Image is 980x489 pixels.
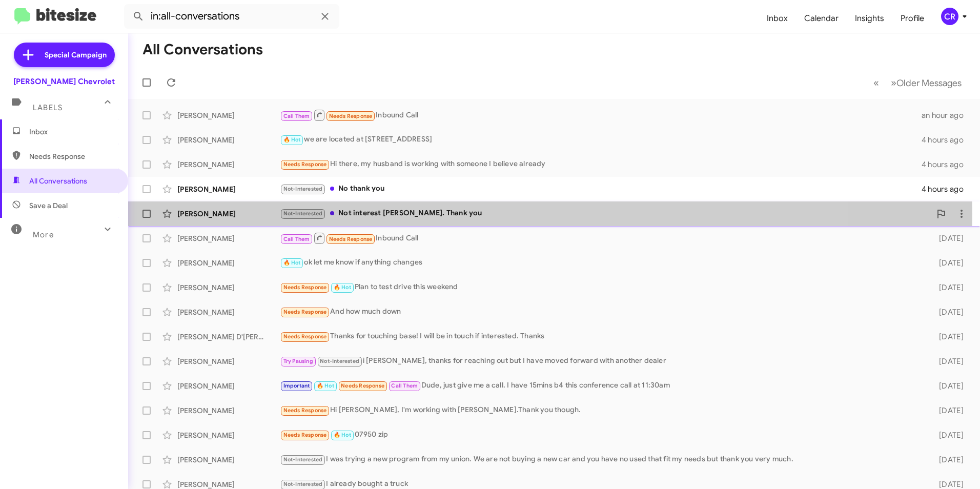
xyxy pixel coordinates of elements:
[280,429,923,441] div: 07950 zip
[177,209,280,219] div: [PERSON_NAME]
[922,135,972,145] div: 4 hours ago
[283,382,310,389] span: Important
[922,184,972,194] div: 4 hours ago
[142,42,263,58] h1: All Conversations
[280,232,923,244] div: Inbound Call
[177,282,280,293] div: [PERSON_NAME]
[177,356,280,366] div: [PERSON_NAME]
[33,103,63,112] span: Labels
[941,8,958,25] div: CR
[283,333,327,340] span: Needs Response
[759,4,796,33] a: Inbox
[177,135,280,145] div: [PERSON_NAME]
[29,127,116,137] span: Inbox
[867,72,885,93] button: Previous
[923,233,972,243] div: [DATE]
[341,382,384,389] span: Needs Response
[177,184,280,194] div: [PERSON_NAME]
[280,134,922,146] div: we are located at [STREET_ADDRESS]
[923,282,972,293] div: [DATE]
[391,382,418,389] span: Call Them
[922,159,972,170] div: 4 hours ago
[891,76,896,89] span: »
[283,259,301,266] span: 🔥 Hot
[283,456,323,463] span: Not-Interested
[317,382,334,389] span: 🔥 Hot
[923,381,972,391] div: [DATE]
[177,455,280,465] div: [PERSON_NAME]
[796,4,847,33] a: Calendar
[892,4,932,33] a: Profile
[177,405,280,416] div: [PERSON_NAME]
[177,159,280,170] div: [PERSON_NAME]
[280,306,923,318] div: And how much down
[283,161,327,168] span: Needs Response
[280,158,922,170] div: Hi there, my husband is working with someone I believe already
[45,50,107,60] span: Special Campaign
[873,76,879,89] span: «
[885,72,968,93] button: Next
[923,258,972,268] div: [DATE]
[283,113,310,119] span: Call Them
[923,405,972,416] div: [DATE]
[177,332,280,342] div: [PERSON_NAME] D'[PERSON_NAME]
[283,309,327,315] span: Needs Response
[177,307,280,317] div: [PERSON_NAME]
[922,110,972,120] div: an hour ago
[896,77,962,89] span: Older Messages
[177,430,280,440] div: [PERSON_NAME]
[923,356,972,366] div: [DATE]
[280,109,922,121] div: Inbound Call
[14,43,115,67] a: Special Campaign
[280,257,923,269] div: ok let me know if anything changes
[280,183,922,195] div: No thank you
[280,355,923,367] div: i [PERSON_NAME], thanks for reaching out but I have moved forward with another dealer
[923,430,972,440] div: [DATE]
[334,432,351,438] span: 🔥 Hot
[177,233,280,243] div: [PERSON_NAME]
[29,151,116,161] span: Needs Response
[177,258,280,268] div: [PERSON_NAME]
[280,380,923,392] div: Dude, just give me a call. I have 15mins b4 this conference call at 11:30am
[280,454,923,465] div: I was trying a new program from my union. We are not buying a new car and you have no used that f...
[177,110,280,120] div: [PERSON_NAME]
[124,4,339,29] input: Search
[923,307,972,317] div: [DATE]
[13,76,115,87] div: [PERSON_NAME] Chevrolet
[33,230,54,239] span: More
[29,176,87,186] span: All Conversations
[283,136,301,143] span: 🔥 Hot
[283,407,327,414] span: Needs Response
[177,381,280,391] div: [PERSON_NAME]
[283,236,310,242] span: Call Them
[329,113,373,119] span: Needs Response
[280,331,923,342] div: Thanks for touching base! I will be in touch if interested. Thanks
[283,481,323,487] span: Not-Interested
[283,186,323,192] span: Not-Interested
[29,200,68,211] span: Save a Deal
[868,72,968,93] nav: Page navigation example
[280,404,923,416] div: Hi [PERSON_NAME], I'm working with [PERSON_NAME].Thank you though.
[932,8,969,25] button: CR
[283,210,323,217] span: Not-Interested
[320,358,359,364] span: Not-Interested
[283,358,313,364] span: Try Pausing
[329,236,373,242] span: Needs Response
[923,332,972,342] div: [DATE]
[847,4,892,33] a: Insights
[923,455,972,465] div: [DATE]
[334,284,351,291] span: 🔥 Hot
[280,208,931,219] div: Not interest [PERSON_NAME]. Thank you
[283,432,327,438] span: Needs Response
[283,284,327,291] span: Needs Response
[280,281,923,293] div: Plan to test drive this weekend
